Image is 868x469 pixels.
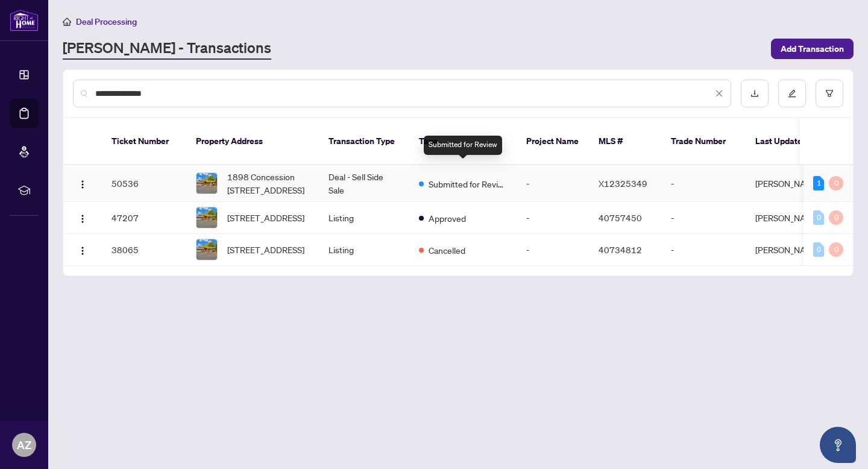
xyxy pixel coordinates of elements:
img: thumbnail-img [197,239,217,260]
td: - [661,234,746,266]
th: Ticket Number [102,118,186,165]
td: [PERSON_NAME] [746,202,836,234]
button: Logo [73,208,92,227]
span: [STREET_ADDRESS] [227,211,304,224]
span: filter [825,89,834,98]
div: 0 [813,210,824,225]
td: - [517,202,589,234]
th: Last Updated By [746,118,836,165]
div: 0 [813,242,824,257]
span: 1898 Concession [STREET_ADDRESS] [227,170,309,197]
td: - [517,234,589,266]
td: 47207 [102,202,186,234]
td: Listing [319,234,409,266]
th: MLS # [589,118,661,165]
img: thumbnail-img [197,207,217,228]
span: [STREET_ADDRESS] [227,243,304,256]
span: Approved [429,212,466,225]
button: download [741,80,769,107]
button: filter [816,80,843,107]
td: Deal - Sell Side Sale [319,165,409,202]
div: 0 [829,242,843,257]
div: 0 [829,210,843,225]
td: 50536 [102,165,186,202]
img: Logo [78,214,87,224]
button: Logo [73,174,92,193]
td: [PERSON_NAME] [746,165,836,202]
td: - [517,165,589,202]
th: Property Address [186,118,319,165]
span: download [750,89,759,98]
img: logo [10,9,39,31]
div: 0 [829,176,843,190]
span: AZ [17,436,31,453]
img: Logo [78,246,87,256]
a: [PERSON_NAME] - Transactions [63,38,271,60]
td: Listing [319,202,409,234]
td: 38065 [102,234,186,266]
span: Deal Processing [76,16,137,27]
span: X12325349 [599,178,647,189]
span: Cancelled [429,244,465,257]
img: thumbnail-img [197,173,217,194]
div: Submitted for Review [424,136,502,155]
td: - [661,202,746,234]
th: Project Name [517,118,589,165]
th: Tags [409,118,517,165]
div: 1 [813,176,824,190]
span: edit [788,89,796,98]
span: Add Transaction [781,39,844,58]
span: 40734812 [599,244,642,255]
span: close [715,89,723,98]
button: Open asap [820,427,856,463]
button: Add Transaction [771,39,854,59]
button: Logo [73,240,92,259]
td: [PERSON_NAME] [746,234,836,266]
span: 40757450 [599,212,642,223]
th: Transaction Type [319,118,409,165]
span: Submitted for Review [429,177,507,190]
span: home [63,17,71,26]
th: Trade Number [661,118,746,165]
button: edit [778,80,806,107]
td: - [661,165,746,202]
img: Logo [78,180,87,189]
